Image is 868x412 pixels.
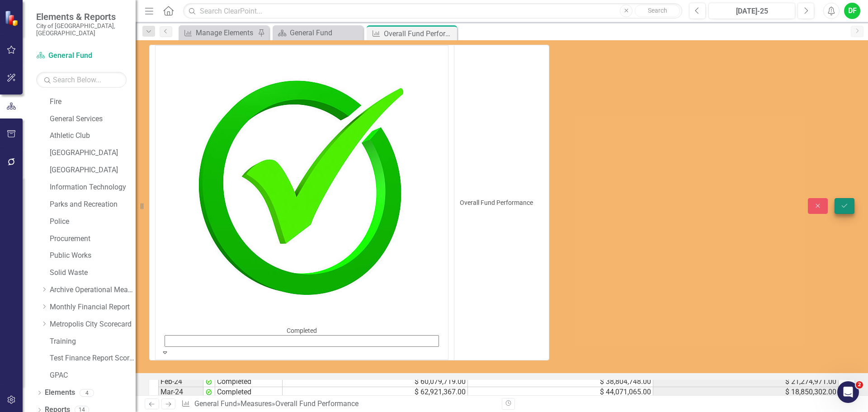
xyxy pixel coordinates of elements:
[36,22,127,37] small: City of [GEOGRAPHIC_DATA], [GEOGRAPHIC_DATA]
[194,399,237,408] a: General Fund
[283,387,468,398] td: $ 62,921,367.00
[50,251,136,261] a: Public Works
[50,165,136,175] a: [GEOGRAPHIC_DATA]
[275,27,361,38] a: General Fund
[183,3,682,19] input: Search ClearPoint...
[50,319,136,330] a: Metropolis City Scorecard
[36,11,127,22] span: Elements & Reports
[181,399,495,409] div: » »
[50,217,136,227] a: Police
[215,387,283,398] td: Completed
[50,199,136,210] a: Parks and Recreation
[708,3,795,19] button: [DATE]-25
[635,5,680,17] button: Search
[712,6,792,17] div: [DATE]-25
[165,326,439,335] div: Completed
[50,268,136,278] a: Solid Waste
[50,97,136,107] a: Fire
[384,28,455,39] div: Overall Fund Performance
[205,378,212,385] img: Z
[36,72,127,88] input: Search Below...
[241,399,272,408] a: Measures
[45,388,75,398] a: Elements
[50,353,136,364] a: Test Finance Report Scorecard
[165,49,439,326] img: Completed
[653,387,839,398] td: $ 18,850,302.00
[837,381,859,403] iframe: Intercom live chat
[5,10,20,26] img: ClearPoint Strategy
[50,131,136,141] a: Athletic Club
[158,387,203,398] td: Mar-24
[468,387,653,398] td: $ 44,071,065.00
[50,285,136,295] a: Archive Operational Measures
[275,399,359,408] div: Overall Fund Performance
[50,234,136,244] a: Procurement
[36,51,127,61] a: General Fund
[856,381,863,388] span: 2
[50,336,136,347] a: Training
[50,302,136,313] a: Monthly Financial Report
[50,370,136,381] a: GPAC
[80,389,94,397] div: 4
[205,388,212,396] img: Z
[648,7,667,14] span: Search
[454,45,549,360] input: This field is required
[653,377,839,387] td: $ 21,274,971.00
[215,377,283,387] td: Completed
[283,377,468,387] td: $ 60,079,719.00
[158,377,203,387] td: Feb-24
[844,3,860,19] button: DF
[50,182,136,193] a: Information Technology
[290,27,361,38] div: General Fund
[468,377,653,387] td: $ 38,804,748.00
[50,114,136,124] a: General Services
[196,27,255,38] div: Manage Elements
[181,27,255,38] a: Manage Elements
[50,148,136,158] a: [GEOGRAPHIC_DATA]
